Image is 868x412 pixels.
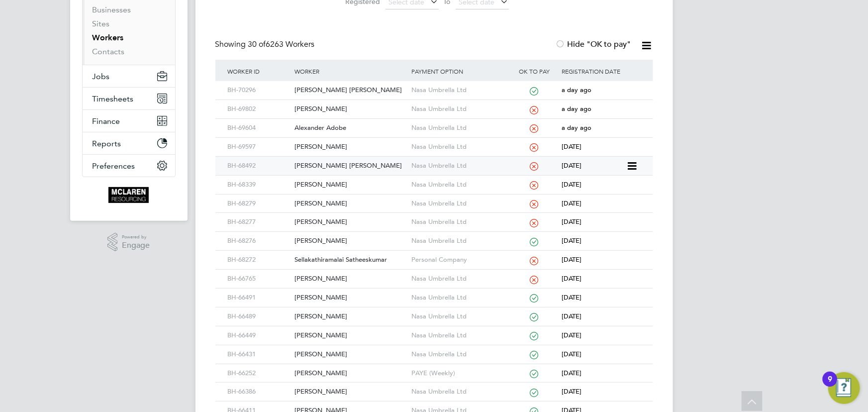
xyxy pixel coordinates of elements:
[292,81,409,100] div: [PERSON_NAME] [PERSON_NAME]
[292,138,409,156] div: [PERSON_NAME]
[292,270,409,288] div: [PERSON_NAME]
[225,100,292,118] div: BH-69802
[93,161,135,171] span: Preferences
[409,176,509,194] div: Nasa Umbrella Ltd
[225,212,643,221] a: BH-68277[PERSON_NAME]Nasa Umbrella Ltd[DATE]
[292,195,409,213] div: [PERSON_NAME]
[292,100,409,118] div: [PERSON_NAME]
[108,187,149,203] img: mclaren-logo-retina.png
[562,142,581,151] span: [DATE]
[225,118,643,127] a: BH-69604Alexander AdobeNasa Umbrella Ltda day ago
[225,119,292,137] div: BH-69604
[828,372,860,404] button: Open Resource Center, 9 new notifications
[93,72,110,81] span: Jobs
[83,88,175,109] button: Timesheets
[292,251,409,269] div: Sellakathiramalai Satheeskumar
[225,345,292,364] div: BH-66431
[409,100,509,118] div: Nasa Umbrella Ltd
[225,251,292,269] div: BH-68272
[562,180,581,189] span: [DATE]
[292,213,409,231] div: [PERSON_NAME]
[225,157,292,175] div: BH-68492
[509,60,560,83] div: OK to pay
[409,213,509,231] div: Nasa Umbrella Ltd
[248,39,266,49] span: 30 of
[562,331,581,339] span: [DATE]
[292,289,409,307] div: [PERSON_NAME]
[409,345,509,364] div: Nasa Umbrella Ltd
[225,307,643,315] a: BH-66489[PERSON_NAME]Nasa Umbrella Ltd[DATE]
[225,100,643,108] a: BH-69802[PERSON_NAME]Nasa Umbrella Ltda day ago
[93,33,124,42] a: Workers
[225,250,643,259] a: BH-68272Sellakathiramalai SatheeskumarPersonal Company[DATE]
[225,175,643,184] a: BH-68339[PERSON_NAME]Nasa Umbrella Ltd[DATE]
[292,326,409,345] div: [PERSON_NAME]
[562,86,591,94] span: a day ago
[562,199,581,207] span: [DATE]
[562,104,591,113] span: a day ago
[562,293,581,302] span: [DATE]
[562,236,581,245] span: [DATE]
[225,326,292,345] div: BH-66449
[83,110,175,132] button: Finance
[225,383,292,401] div: BH-66386
[93,5,131,14] a: Businesses
[409,364,509,383] div: PAYE (Weekly)
[225,232,292,250] div: BH-68276
[562,217,581,226] span: [DATE]
[409,138,509,156] div: Nasa Umbrella Ltd
[292,308,409,326] div: [PERSON_NAME]
[225,401,643,410] a: BH-66411[PERSON_NAME]Nasa Umbrella Ltd[DATE]
[828,379,832,392] div: 9
[562,350,581,358] span: [DATE]
[556,39,631,49] label: Hide "OK to pay"
[225,308,292,326] div: BH-66489
[83,65,175,87] button: Jobs
[225,289,292,307] div: BH-66491
[225,364,643,372] a: BH-66252[PERSON_NAME]PAYE (Weekly)[DATE]
[225,269,643,278] a: BH-66765[PERSON_NAME]Nasa Umbrella Ltd[DATE]
[562,387,581,396] span: [DATE]
[225,345,643,353] a: BH-66431[PERSON_NAME]Nasa Umbrella Ltd[DATE]
[409,270,509,288] div: Nasa Umbrella Ltd
[225,81,643,89] a: BH-70296[PERSON_NAME] [PERSON_NAME]Nasa Umbrella Ltda day ago
[409,326,509,345] div: Nasa Umbrella Ltd
[292,157,409,175] div: [PERSON_NAME] [PERSON_NAME]
[122,241,150,250] span: Engage
[562,255,581,264] span: [DATE]
[292,119,409,137] div: Alexander Adobe
[93,94,134,103] span: Timesheets
[225,364,292,383] div: BH-66252
[292,345,409,364] div: [PERSON_NAME]
[82,187,176,203] a: Go to home page
[122,233,150,241] span: Powered by
[225,231,643,240] a: BH-68276[PERSON_NAME]Nasa Umbrella Ltd[DATE]
[409,195,509,213] div: Nasa Umbrella Ltd
[562,369,581,377] span: [DATE]
[225,382,643,391] a: BH-66386[PERSON_NAME]Nasa Umbrella Ltd[DATE]
[225,60,292,83] div: Worker ID
[83,132,175,154] button: Reports
[225,176,292,194] div: BH-68339
[225,81,292,100] div: BH-70296
[225,194,643,203] a: BH-68279[PERSON_NAME]Nasa Umbrella Ltd[DATE]
[409,251,509,269] div: Personal Company
[93,19,110,28] a: Sites
[562,312,581,320] span: [DATE]
[93,139,121,148] span: Reports
[562,161,581,170] span: [DATE]
[93,47,125,56] a: Contacts
[409,60,509,83] div: Payment Option
[409,383,509,401] div: Nasa Umbrella Ltd
[248,39,315,49] span: 6263 Workers
[292,364,409,383] div: [PERSON_NAME]
[225,195,292,213] div: BH-68279
[559,60,643,83] div: Registration Date
[93,116,120,126] span: Finance
[292,176,409,194] div: [PERSON_NAME]
[225,213,292,231] div: BH-68277
[215,39,317,50] div: Showing
[562,274,581,283] span: [DATE]
[409,232,509,250] div: Nasa Umbrella Ltd
[292,232,409,250] div: [PERSON_NAME]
